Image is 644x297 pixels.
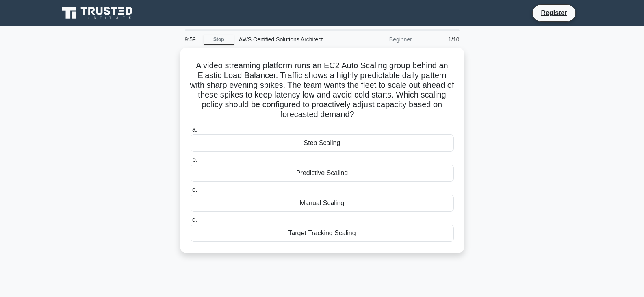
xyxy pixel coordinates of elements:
span: b. [192,156,197,163]
a: Register [536,8,572,18]
a: Stop [204,35,234,45]
span: d. [192,216,197,223]
div: Manual Scaling [191,195,454,212]
div: Step Scaling [191,134,454,152]
div: 9:59 [180,31,204,48]
div: Predictive Scaling [191,165,454,182]
div: AWS Certified Solutions Architect [234,31,346,48]
h5: A video streaming platform runs an EC2 Auto Scaling group behind an Elastic Load Balancer. Traffi... [190,61,455,120]
span: c. [192,186,197,193]
div: Beginner [346,31,417,48]
div: 1/10 [417,31,464,48]
div: Target Tracking Scaling [191,225,454,242]
span: a. [192,126,197,133]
